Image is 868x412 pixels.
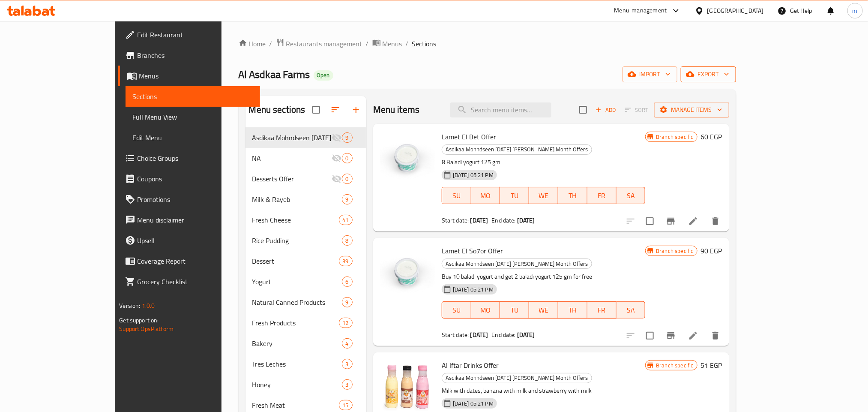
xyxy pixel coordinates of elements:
span: 3 [342,381,352,389]
span: Asdikaa Mohndseen [DATE] [PERSON_NAME] Month Offers [442,144,592,154]
div: items [342,194,353,204]
button: delete [705,211,726,232]
span: Milk & Rayeb [252,194,342,204]
span: Lamet El So7or Offer [442,244,503,257]
button: TU [500,187,529,204]
span: Upsell [137,235,253,246]
span: FR [591,189,613,202]
span: MO [475,304,497,316]
div: Fresh Cheese41 [245,210,366,230]
span: Coupons [137,174,253,184]
span: 9 [342,134,352,142]
span: SA [620,304,642,316]
div: items [342,338,353,349]
div: Fresh Meat [252,400,339,410]
svg: Inactive section [332,132,342,143]
span: Choice Groups [137,153,253,163]
div: Yogurt6 [245,271,366,292]
span: 0 [342,175,352,183]
button: Add section [346,99,366,120]
button: FR [587,301,617,319]
button: SA [617,187,646,204]
div: Asdikaa Mohndseen Ramadan Al Kheir Month Offers [442,259,592,269]
span: Select section first [620,103,654,117]
div: Milk & Rayeb9 [245,189,366,210]
span: NA [252,153,332,163]
div: Asdikaa Mohndseen Ramadan Al Kheir Month Offers [252,132,332,143]
span: SU [446,304,468,316]
span: Select to update [641,327,659,345]
span: End date: [492,329,516,340]
span: WE [533,304,555,316]
div: Rice Pudding [252,235,342,246]
span: Al Iftar Drinks Offer [442,359,499,372]
a: Branches [118,45,260,66]
span: Branch specific [652,361,697,370]
div: [GEOGRAPHIC_DATA] [707,6,764,15]
svg: Inactive section [332,153,342,163]
img: Lamet El So7or Offer [380,245,435,300]
h2: Menu items [373,103,420,116]
span: export [688,69,729,80]
a: Edit menu item [688,216,698,226]
div: NA0 [245,148,366,168]
div: items [342,235,353,246]
div: items [342,379,353,390]
div: Asdikaa Mohndseen Ramadan Al Kheir Month Offers [442,144,592,155]
button: MO [471,187,500,204]
span: Promotions [137,194,253,204]
a: Support.OpsPlatform [119,323,174,334]
span: MO [475,189,497,202]
span: 3 [342,360,352,368]
span: Manage items [661,105,722,115]
div: items [342,277,353,287]
span: 41 [339,216,352,224]
h6: 51 EGP [701,359,722,371]
span: Restaurants management [286,39,362,49]
div: Fresh Cheese [252,215,339,225]
span: TH [562,304,584,316]
span: Asdikaa Mohndseen [DATE] [PERSON_NAME] Month Offers [442,373,592,383]
div: Desserts Offer0 [245,168,366,189]
div: Tres Leches [252,359,342,369]
span: Branch specific [652,133,697,141]
b: [DATE] [517,329,535,340]
span: 0 [342,154,352,162]
span: import [629,69,670,80]
button: WE [529,187,558,204]
span: Desserts Offer [252,174,332,184]
span: Add [594,105,617,115]
span: End date: [492,215,516,226]
div: items [339,400,353,410]
div: items [342,174,353,184]
span: Add item [592,103,620,117]
div: Fresh Products [252,318,339,328]
span: [DATE] 05:21 PM [449,171,497,179]
a: Edit Menu [126,127,260,148]
span: [DATE] 05:21 PM [449,400,497,408]
span: WE [533,189,555,202]
a: Sections [126,86,260,107]
a: Full Menu View [126,107,260,127]
span: 4 [342,340,352,348]
span: [DATE] 05:21 PM [449,286,497,294]
span: 39 [339,257,352,265]
span: Select section [574,101,592,119]
svg: Inactive section [332,174,342,184]
span: 15 [339,401,352,409]
span: Start date: [442,215,469,226]
button: SU [442,187,471,204]
span: Asdikaa Mohndseen [DATE] [PERSON_NAME] Month Offers [252,132,332,143]
span: Full Menu View [132,112,253,122]
li: / [406,39,409,49]
span: SU [446,189,468,202]
span: Menu disclaimer [137,215,253,225]
span: TU [503,304,526,316]
span: Menus [383,39,402,49]
span: Asdikaa Mohndseen [DATE] [PERSON_NAME] Month Offers [442,259,592,269]
b: [DATE] [470,329,488,340]
div: Yogurt [252,277,342,287]
a: Grocery Checklist [118,271,260,292]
